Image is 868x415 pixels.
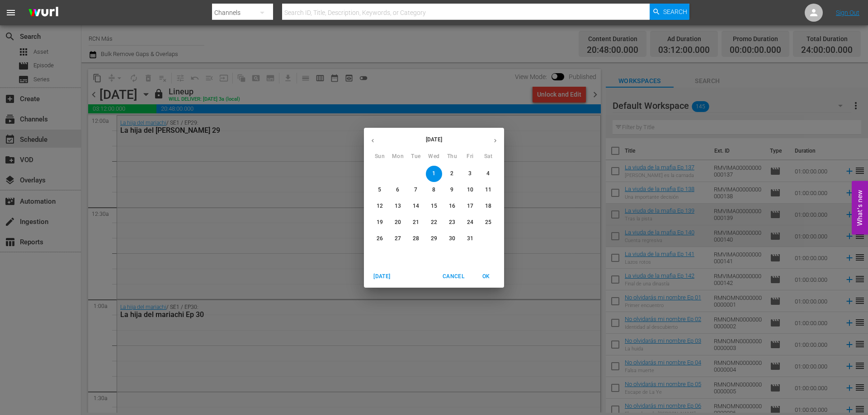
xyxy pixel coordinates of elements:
p: 28 [413,235,419,242]
p: 15 [431,202,437,210]
button: [DATE] [368,269,396,284]
button: 18 [480,198,496,214]
p: 8 [432,186,435,194]
p: 14 [413,202,419,210]
a: Sign Out [836,9,859,16]
button: 10 [462,182,478,198]
button: 31 [462,231,478,247]
p: 6 [396,186,399,194]
p: 10 [467,186,473,194]
button: 25 [480,214,496,231]
button: 22 [426,214,442,231]
p: 26 [377,235,383,242]
button: 7 [408,182,424,198]
p: 19 [377,219,383,226]
p: 9 [450,186,453,194]
button: 2 [444,166,460,182]
p: [DATE] [382,135,486,144]
p: 13 [395,202,401,210]
p: 2 [450,170,453,177]
span: Search [663,4,687,20]
button: 11 [480,182,496,198]
button: 6 [390,182,406,198]
span: Tue [408,152,424,161]
p: 23 [449,219,455,226]
span: menu [5,7,16,18]
button: 16 [444,198,460,214]
button: 27 [390,231,406,247]
p: 7 [414,186,417,194]
p: 17 [467,202,473,210]
span: Wed [426,152,442,161]
button: Open Feedback Widget [852,181,868,234]
p: 22 [431,219,437,226]
button: 20 [390,214,406,231]
button: 4 [480,166,496,182]
span: [DATE] [371,272,393,281]
button: 8 [426,182,442,198]
p: 4 [486,170,490,177]
button: 15 [426,198,442,214]
span: OK [475,272,497,281]
span: Sat [480,152,496,161]
p: 31 [467,235,473,242]
button: 28 [408,231,424,247]
p: 30 [449,235,455,242]
button: 19 [372,214,388,231]
button: 5 [372,182,388,198]
p: 3 [468,170,472,177]
button: 26 [372,231,388,247]
p: 11 [485,186,491,194]
button: 3 [462,166,478,182]
span: Mon [390,152,406,161]
p: 16 [449,202,455,210]
span: Sun [372,152,388,161]
p: 24 [467,219,473,226]
span: Fri [462,152,478,161]
button: 30 [444,231,460,247]
p: 1 [432,170,435,177]
button: 17 [462,198,478,214]
button: 23 [444,214,460,231]
button: 24 [462,214,478,231]
span: Cancel [443,272,464,281]
img: ans4CAIJ8jUAAAAAAAAAAAAAAAAAAAAAAAAgQb4GAAAAAAAAAAAAAAAAAAAAAAAAJMjXAAAAAAAAAAAAAAAAAAAAAAAAgAT5G... [22,2,65,23]
button: 21 [408,214,424,231]
p: 18 [485,202,491,210]
button: 29 [426,231,442,247]
p: 20 [395,219,401,226]
button: 13 [390,198,406,214]
button: OK [472,269,500,284]
button: 9 [444,182,460,198]
button: Cancel [439,269,468,284]
button: 12 [372,198,388,214]
p: 27 [395,235,401,242]
p: 21 [413,219,419,226]
p: 12 [377,202,383,210]
p: 29 [431,235,437,242]
p: 25 [485,219,491,226]
button: 1 [426,166,442,182]
span: Thu [444,152,460,161]
button: 14 [408,198,424,214]
p: 5 [378,186,381,194]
